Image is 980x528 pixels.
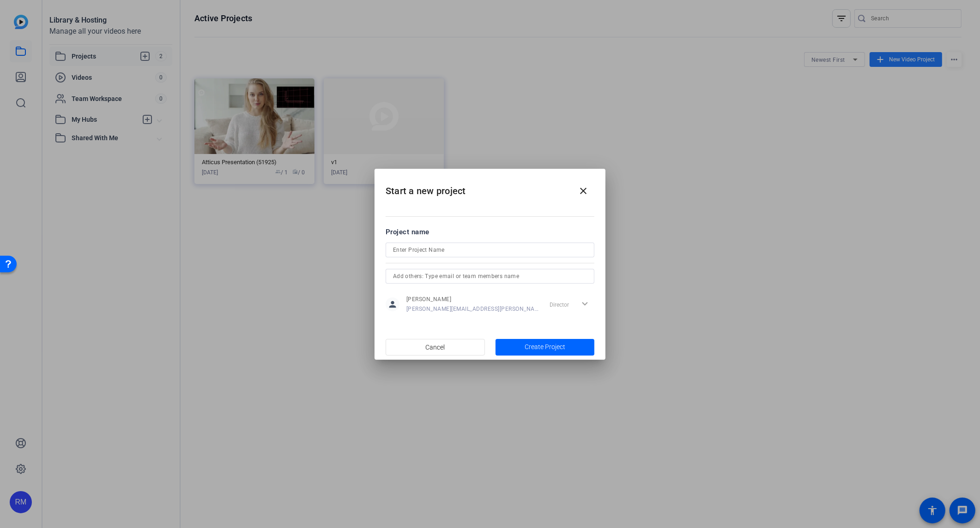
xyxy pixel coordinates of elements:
[386,297,399,311] mat-icon: person
[496,339,595,356] button: Create Project
[393,244,587,255] input: Enter Project Name
[386,227,594,237] div: Project name
[406,296,539,303] span: [PERSON_NAME]
[406,305,539,313] span: [PERSON_NAME][EMAIL_ADDRESS][PERSON_NAME][DOMAIN_NAME]
[375,169,605,206] h2: Start a new project
[525,342,565,352] span: Create Project
[393,271,587,282] input: Add others: Type email or team members name
[386,339,485,356] button: Cancel
[425,338,445,356] span: Cancel
[578,185,589,196] mat-icon: close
